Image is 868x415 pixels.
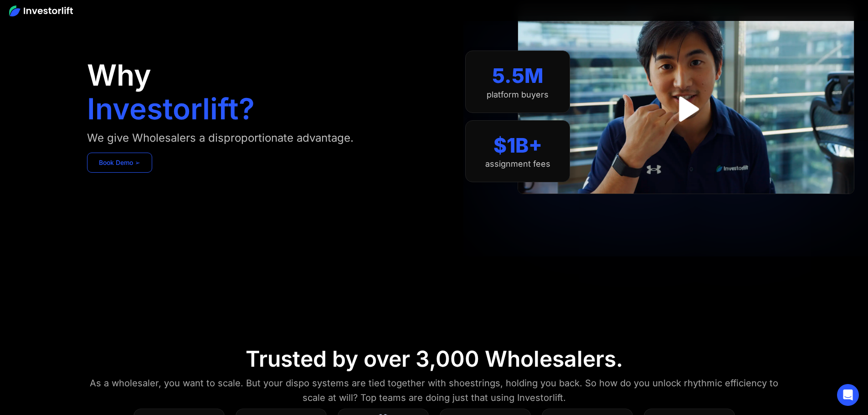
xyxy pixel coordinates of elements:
h1: Investorlift? [87,94,255,123]
div: 5.5M [492,64,544,88]
a: open lightbox [666,89,706,129]
div: $1B+ [493,133,542,158]
div: Trusted by over 3,000 Wholesalers. [246,346,623,372]
div: As a wholesaler, you want to scale. But your dispo systems are tied together with shoestrings, ho... [87,376,781,405]
div: Open Intercom Messenger [837,384,859,406]
h1: Why [87,61,151,90]
a: Book Demo ➢ [87,153,152,173]
div: platform buyers [487,90,549,100]
iframe: Customer reviews powered by Trustpilot [618,199,755,210]
div: We give Wholesalers a disproportionate advantage. [87,131,354,145]
div: assignment fees [485,159,550,169]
